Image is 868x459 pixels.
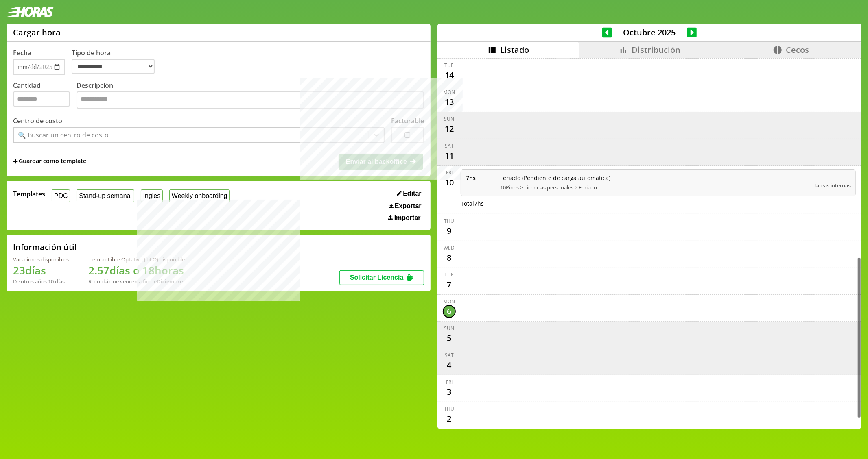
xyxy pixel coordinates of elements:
div: 13 [443,96,456,109]
button: Solicitar Licencia [339,270,424,285]
div: 7 [443,278,456,291]
div: 14 [443,69,456,82]
div: De otros años: 10 días [13,278,69,285]
div: 11 [443,149,456,162]
label: Facturable [391,116,424,125]
span: Cecos [786,44,809,55]
label: Descripción [77,81,424,111]
button: Ingles [141,189,163,202]
h1: 23 días [13,263,69,278]
div: Thu [444,405,455,412]
div: Mon [444,89,455,96]
h1: Cargar hora [13,27,61,38]
span: Distribución [632,44,680,55]
label: Cantidad [13,81,77,111]
button: Weekly onboarding [169,189,230,202]
h2: Información útil [13,241,77,252]
label: Fecha [13,48,31,57]
div: 10 [443,176,456,189]
select: Tipo de hora [72,59,155,74]
div: Thu [444,218,455,224]
span: Solicitar Licencia [350,274,404,281]
button: Exportar [387,202,424,210]
div: 4 [443,359,456,372]
h1: 2.57 días o 18 horas [88,263,185,278]
span: Editar [403,190,421,197]
span: Exportar [395,202,422,210]
span: 10Pines > Licencias personales > Feriado [500,184,808,191]
button: PDC [52,189,70,202]
div: Vacaciones disponibles [13,256,69,263]
div: Recordá que vencen a fin de [88,278,185,285]
b: Diciembre [157,278,183,285]
div: Sat [445,142,454,149]
textarea: Descripción [77,91,424,109]
div: 9 [443,224,456,237]
label: Tipo de hora [72,48,161,75]
div: 3 [443,385,456,398]
div: Tiempo Libre Optativo (TiLO) disponible [88,256,185,263]
div: 🔍 Buscar un centro de costo [18,131,109,139]
div: Sat [445,352,454,359]
span: 7 hs [466,174,494,182]
div: Sun [444,325,455,332]
span: Octubre 2025 [612,27,687,38]
div: scrollable content [437,58,861,428]
div: Sun [444,115,455,122]
div: Total 7 hs [461,200,856,207]
span: Importar [394,214,421,222]
span: Templates [13,189,45,198]
div: 6 [443,305,456,318]
div: Fri [446,379,453,385]
div: Wed [444,244,455,251]
button: Stand-up semanal [77,189,134,202]
span: + [13,157,18,166]
span: Listado [500,44,529,55]
span: Tareas internas [813,182,851,189]
img: logotipo [7,7,54,17]
div: Fri [446,169,453,176]
div: Tue [445,271,454,278]
span: +Guardar como template [13,157,86,166]
span: Feriado (Pendiente de carga automática) [500,174,808,182]
div: 5 [443,332,456,345]
label: Centro de costo [13,116,62,125]
input: Cantidad [13,91,70,107]
div: Tue [445,62,454,69]
div: 12 [443,122,456,135]
button: Editar [395,189,424,198]
div: 2 [443,412,456,425]
div: 8 [443,251,456,264]
div: Mon [444,298,455,305]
